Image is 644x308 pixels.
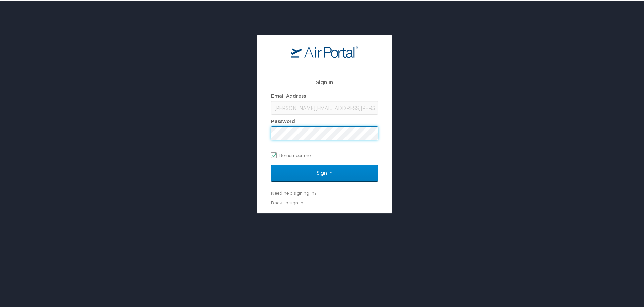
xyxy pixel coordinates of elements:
[271,77,378,85] h2: Sign In
[271,163,378,180] input: Sign In
[271,117,295,123] label: Password
[291,44,358,56] img: logo
[271,198,303,204] a: Back to sign in
[271,92,306,97] label: Email Address
[271,149,378,159] label: Remember me
[271,189,316,194] a: Need help signing in?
